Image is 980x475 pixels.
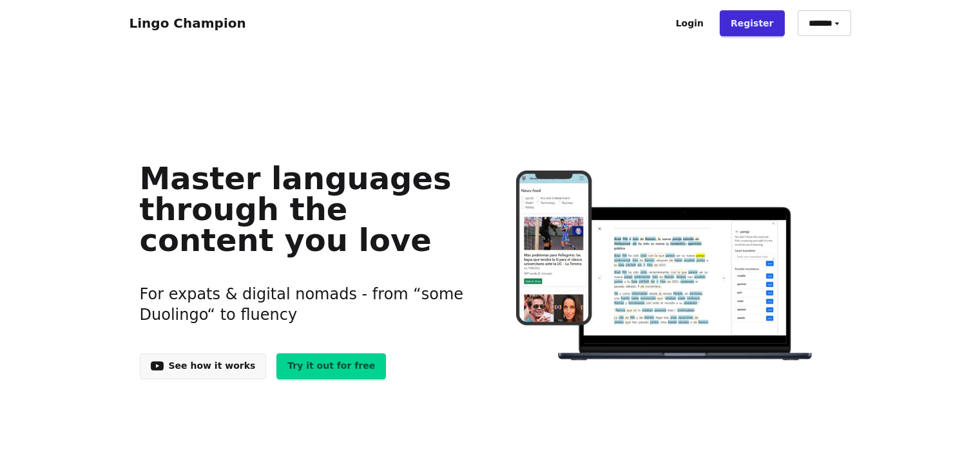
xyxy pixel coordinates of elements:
[720,10,785,36] a: Register
[140,353,267,379] a: See how it works
[140,163,470,256] h1: Master languages through the content you love
[140,268,470,340] h3: For expats & digital nomads - from “some Duolingo“ to fluency
[490,171,840,363] img: Learn languages online
[276,353,386,379] a: Try it out for free
[665,10,715,36] a: Login
[130,15,246,31] a: Lingo Champion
